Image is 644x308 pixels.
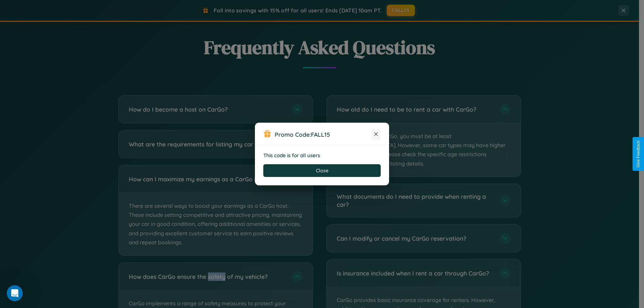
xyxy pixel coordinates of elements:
[275,131,371,138] h3: Promo Code:
[311,131,330,138] b: FALL15
[263,164,381,177] button: Close
[636,140,641,168] div: Give Feedback
[7,285,23,301] iframe: Intercom live chat
[263,152,320,159] strong: This code is for all users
